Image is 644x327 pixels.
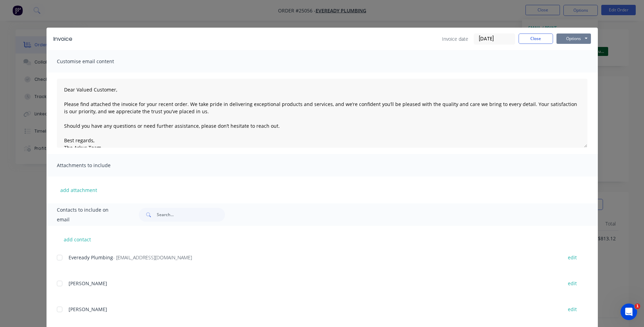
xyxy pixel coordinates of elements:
input: Search... [157,208,225,222]
span: - [EMAIL_ADDRESS][DOMAIN_NAME] [113,254,192,261]
button: Options [556,33,591,44]
iframe: Intercom live chat [621,304,637,320]
button: edit [564,279,581,288]
div: Invoice [53,35,72,43]
button: edit [564,305,581,314]
span: 1 [635,304,640,309]
span: Attachments to include [57,161,133,170]
span: [PERSON_NAME] [69,306,107,312]
button: edit [564,253,581,262]
span: [PERSON_NAME] [69,280,107,287]
span: Customise email content [57,57,133,66]
button: add contact [57,234,98,244]
span: Invoice date [442,35,468,42]
button: Close [519,33,553,44]
span: Eveready Plumbing [69,254,113,261]
textarea: Dear Valued Customer, Please find attached the invoice for your recent order. We take pride in de... [57,79,587,148]
span: Contacts to include on email [57,205,122,224]
button: add attachment [57,185,101,195]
